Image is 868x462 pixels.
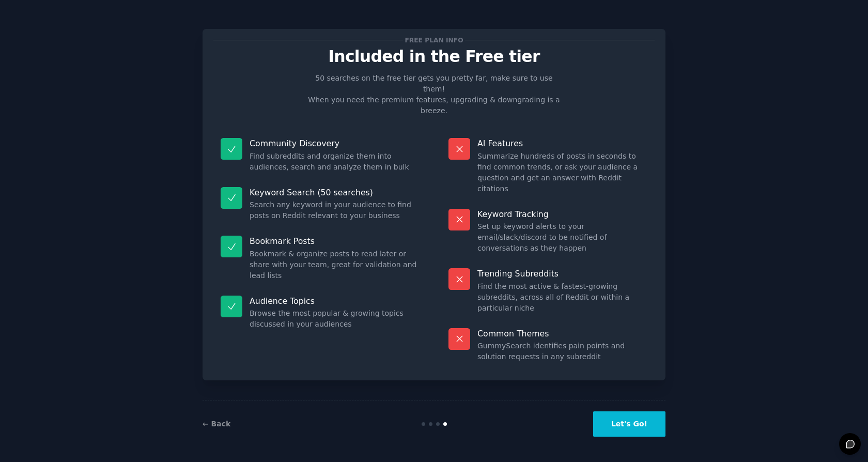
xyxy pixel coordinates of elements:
[477,209,647,220] p: Keyword Tracking
[250,138,420,149] p: Community Discovery
[250,308,420,330] dd: Browse the most popular & growing topics discussed in your audiences
[477,138,647,149] p: AI Features
[477,268,647,279] p: Trending Subreddits
[250,199,420,221] dd: Search any keyword in your audience to find posts on Reddit relevant to your business
[203,420,230,428] a: ← Back
[477,281,647,314] dd: Find the most active & fastest-growing subreddits, across all of Reddit or within a particular niche
[477,328,647,339] p: Common Themes
[593,411,665,437] button: Let's Go!
[250,151,420,173] dd: Find subreddits and organize them into audiences, search and analyze them in bulk
[250,296,420,306] p: Audience Topics
[250,187,420,198] p: Keyword Search (50 searches)
[403,35,465,45] span: Free plan info
[477,221,647,254] dd: Set up keyword alerts to your email/slack/discord to be notified of conversations as they happen
[250,249,420,281] dd: Bookmark & organize posts to read later or share with your team, great for validation and lead lists
[477,151,647,194] dd: Summarize hundreds of posts in seconds to find common trends, or ask your audience a question and...
[477,341,647,362] dd: GummySearch identifies pain points and solution requests in any subreddit
[250,236,420,247] p: Bookmark Posts
[213,48,655,66] p: Included in the Free tier
[304,73,564,116] p: 50 searches on the free tier gets you pretty far, make sure to use them! When you need the premiu...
